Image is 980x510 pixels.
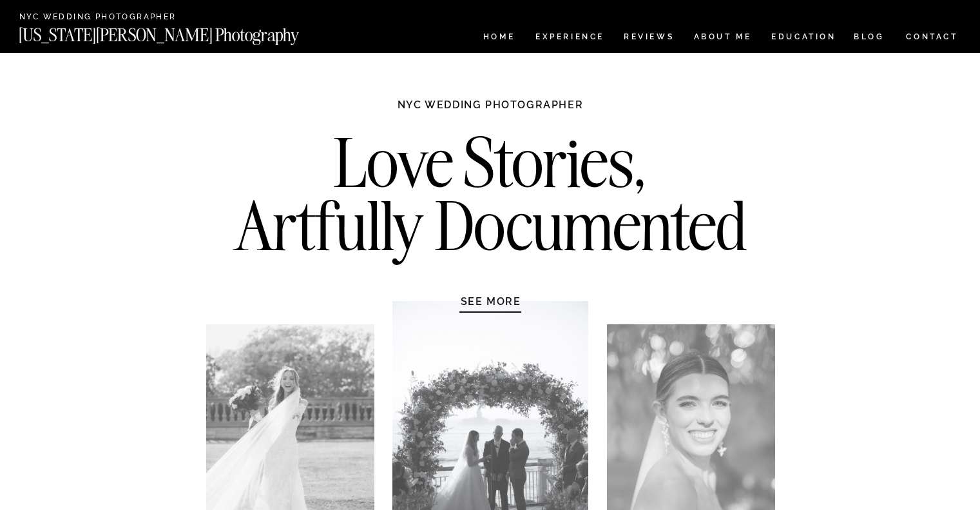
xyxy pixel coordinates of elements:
[770,33,838,44] a: EDUCATION
[905,30,959,44] a: CONTACT
[854,33,885,44] a: BLOG
[535,33,603,44] a: Experience
[370,98,611,124] h1: NYC WEDDING PHOTOGRAPHER
[220,131,761,266] h2: Love Stories, Artfully Documented
[624,33,672,44] a: REVIEWS
[19,26,342,37] a: [US_STATE][PERSON_NAME] Photography
[430,295,552,308] a: SEE MORE
[481,33,517,44] a: HOME
[693,33,752,44] a: ABOUT ME
[19,13,213,23] a: NYC Wedding Photographer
